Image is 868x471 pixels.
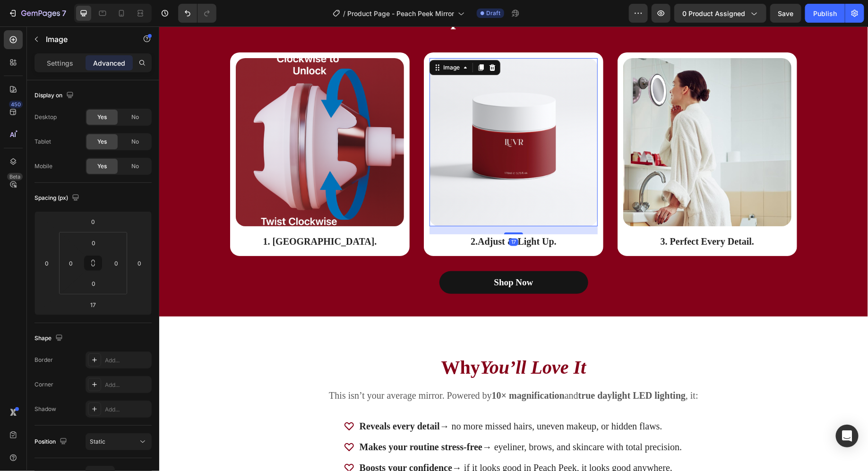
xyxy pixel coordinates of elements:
a: Shop Now [280,245,429,267]
button: Static [86,433,152,450]
input: 0px [109,256,123,270]
button: 0 product assigned [674,4,766,23]
strong: Adjust & Light Up [318,210,395,220]
p: → if it looks good in Peach Peek, it looks good anywhere. [200,435,523,447]
div: Desktop [34,113,57,121]
p: Image [46,34,126,45]
input: 0 [84,214,103,229]
button: Save [770,4,801,23]
input: 0px [84,276,103,291]
div: Border [34,356,53,364]
span: / [343,9,345,18]
span: No [131,113,139,121]
div: 17 [350,212,359,219]
input: 0px [84,236,103,250]
span: Yes [97,113,107,121]
div: Display on [34,89,76,102]
strong: 10× magnification [333,364,405,374]
input: 17 [84,298,103,312]
span: Product Page - Peach Peek Mirror [347,9,454,18]
button: 7 [4,4,70,23]
p: This isn’t your average mirror. Powered by and , it: [72,363,637,375]
span: Yes [97,137,107,146]
div: Corner [34,380,53,389]
input: 0px [64,256,78,270]
button: Publish [805,4,845,23]
span: Yes [97,162,107,171]
strong: Boosts your confidence [200,436,293,446]
div: Mobile [34,162,52,171]
div: Add... [105,381,149,389]
div: Spacing (px) [34,192,81,205]
strong: Why [282,330,321,351]
iframe: Design area [159,26,868,471]
div: Shop Now [335,250,374,262]
div: Position [34,436,69,448]
strong: true daylight LED lighting [419,364,526,374]
strong: Reveals every detail [200,394,281,405]
p: 7 [62,8,66,19]
div: Publish [813,9,837,18]
img: gempages_579896476411364100-9c4198a9-1e02-4965-9143-88338b7141b5.png [270,32,438,200]
p: → eyeliner, brows, and skincare with total precision. [200,414,523,427]
div: Add... [105,405,149,414]
div: Open Intercom Messenger [836,425,859,447]
div: Shape [34,332,65,345]
strong: Makes your routine stress-free [200,415,323,426]
div: Add... [105,356,149,365]
p: 2. . [271,209,438,221]
span: Save [778,9,794,17]
span: No [131,137,139,146]
span: Draft [486,9,500,17]
img: gempages_579896476411364100-e3ac1d15-4095-49a3-971f-a33d106f5a1a.png [464,32,632,200]
p: → no more missed hairs, uneven makeup, or hidden flaws. [200,394,523,406]
p: 3. Perfect Every Detail. [465,209,631,221]
div: Tablet [34,137,51,146]
div: 450 [9,101,23,108]
p: Settings [47,58,73,68]
div: Shadow [34,405,56,413]
input: 0 [132,256,146,270]
span: 0 product assigned [682,9,745,18]
div: Beta [7,173,23,180]
span: Static [90,438,105,445]
input: 0 [40,256,54,270]
p: Advanced [93,58,125,68]
div: Image [282,37,302,45]
div: Undo/Redo [178,4,216,23]
span: No [131,162,139,171]
strong: You’ll Love It [321,330,427,351]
